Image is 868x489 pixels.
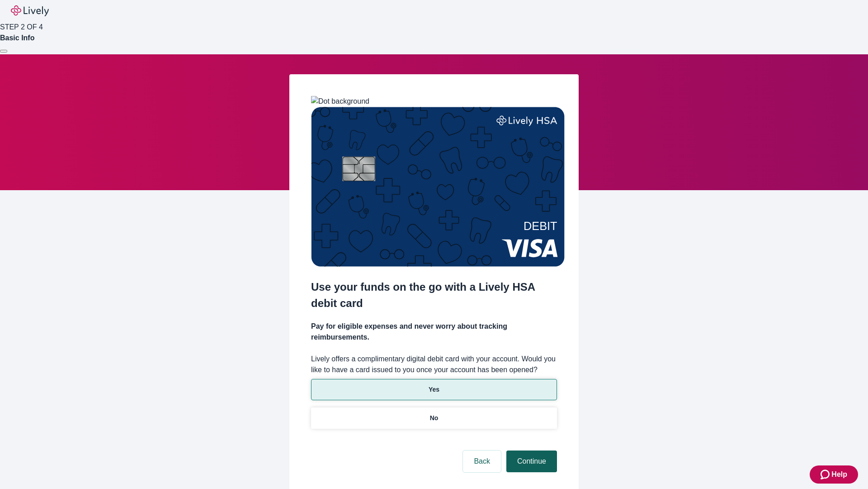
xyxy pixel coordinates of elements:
[821,469,831,480] svg: Zendesk support icon
[831,469,847,480] span: Help
[11,5,49,16] img: Lively
[810,465,858,484] button: Zendesk support iconHelp
[429,385,439,394] p: Yes
[311,107,565,267] img: Debit card
[430,413,439,423] p: No
[311,407,557,429] button: No
[311,96,369,107] img: Dot background
[311,354,557,375] label: Lively offers a complimentary digital debit card with your account. Would you like to have a card...
[311,279,557,312] h2: Use your funds on the go with a Lively HSA debit card
[311,379,557,400] button: Yes
[311,321,557,343] h4: Pay for eligible expenses and never worry about tracking reimbursements.
[506,451,557,472] button: Continue
[463,451,501,472] button: Back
